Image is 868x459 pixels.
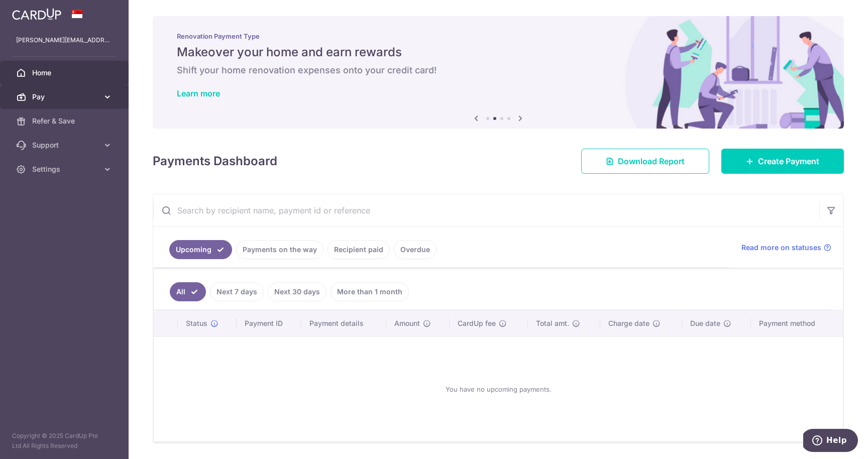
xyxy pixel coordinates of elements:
span: Amount [394,318,420,328]
h6: Shift your home renovation expenses onto your credit card! [177,64,820,76]
span: Charge date [608,318,649,328]
img: CardUp [12,8,61,20]
span: Pay [32,92,98,102]
span: CardUp fee [458,318,496,328]
a: Next 30 days [268,282,327,301]
a: Recipient paid [328,240,390,259]
p: Renovation Payment Type [177,32,820,40]
span: Settings [32,164,98,174]
span: Read more on statuses [741,243,821,253]
span: Create Payment [758,155,819,167]
a: Download Report [581,149,709,174]
span: Total amt. [536,318,569,328]
span: Support [32,140,98,150]
a: Payments on the way [236,240,323,259]
a: Learn more [177,88,220,98]
a: Overdue [394,240,437,259]
span: Status [186,318,207,328]
a: All [170,282,206,301]
span: Refer & Save [32,116,98,126]
img: Renovation banner [153,16,844,129]
th: Payment ID [237,310,302,336]
span: Download Report [618,155,685,167]
input: Search by recipient name, payment id or reference [153,194,819,226]
p: [PERSON_NAME][EMAIL_ADDRESS][DOMAIN_NAME] [16,35,113,45]
th: Payment details [301,310,386,336]
h4: Payments Dashboard [153,152,277,170]
a: Upcoming [169,240,232,259]
th: Payment method [751,310,843,336]
iframe: Opens a widget where you can find more information [803,429,858,454]
a: Next 7 days [210,282,264,301]
a: Read more on statuses [741,243,831,253]
a: Create Payment [721,149,844,174]
h5: Makeover your home and earn rewards [177,44,820,60]
span: Due date [690,318,720,328]
span: Home [32,68,98,78]
a: More than 1 month [331,282,409,301]
div: You have no upcoming payments. [166,345,831,433]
